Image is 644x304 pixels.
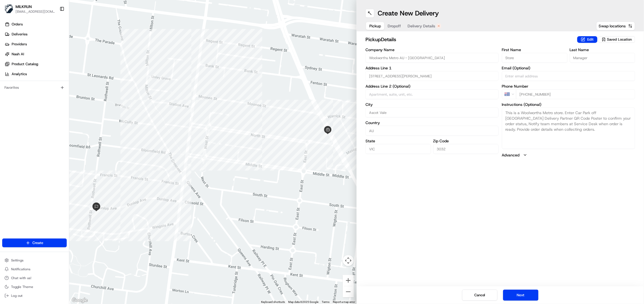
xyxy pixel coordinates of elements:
label: Address Line 1 [365,66,499,70]
a: Terms (opens in new tab) [322,300,329,303]
label: City [365,103,499,106]
button: Advanced [502,152,635,158]
button: MILKRUNMILKRUN[EMAIL_ADDRESS][DOMAIN_NAME] [2,2,57,15]
h1: Create New Delivery [378,9,439,18]
textarea: This is a Woolworths Metro store. Enter Car Park off [GEOGRAPHIC_DATA] Delivery Partner QR Code P... [502,108,635,149]
span: Dropoff [388,23,401,29]
span: Delivery Details [408,23,435,29]
a: Deliveries [2,30,69,39]
span: Saved Location [607,37,632,42]
button: Settings [2,256,67,264]
label: Last Name [570,48,635,52]
label: Country [365,121,499,125]
img: MILKRUN [4,4,13,13]
a: Report a map error [333,300,355,303]
img: Google [71,297,89,304]
div: Favorites [2,83,67,92]
input: Apartment, suite, unit, etc. [365,89,499,99]
input: Enter state [365,144,431,154]
button: Cancel [462,290,498,301]
input: Enter company name [365,53,499,63]
input: Enter last name [570,53,635,63]
span: Orders [12,22,23,27]
label: Email (Optional) [502,66,635,70]
input: Enter country [365,126,499,136]
label: Phone Number [502,84,635,88]
button: Edit [577,36,597,43]
a: Analytics [2,70,69,78]
span: Nash AI [12,52,24,57]
span: Map data ©2025 Google [288,300,318,303]
span: Chat with us! [11,276,31,280]
button: Zoom out [343,286,354,297]
input: Enter phone number [516,89,635,99]
button: Zoom in [343,275,354,286]
label: State [365,139,431,143]
span: Log out [11,293,22,298]
input: Enter address [365,71,499,81]
a: Nash AI [2,50,69,59]
button: Log out [2,292,67,300]
a: Orders [2,20,69,29]
input: Enter email address [502,71,635,81]
span: Toggle Theme [11,285,33,289]
span: Swap locations [599,23,626,29]
button: Create [2,239,67,247]
label: Address Line 2 (Optional) [365,84,499,88]
span: Settings [11,258,24,263]
label: Zip Code [433,139,499,143]
a: Providers [2,40,69,49]
button: Keyboard shortcuts [261,300,285,304]
button: Notifications [2,265,67,273]
button: Next [503,290,539,301]
label: Advanced [502,152,520,158]
input: Enter first name [502,53,568,63]
button: MILKRUN [16,4,32,9]
label: Company Name [365,48,499,52]
a: Product Catalog [2,60,69,69]
a: Open this area in Google Maps (opens a new window) [71,297,89,304]
button: [EMAIL_ADDRESS][DOMAIN_NAME] [16,9,55,14]
span: Notifications [11,267,30,271]
span: Analytics [12,72,27,77]
button: Map camera controls [343,255,354,266]
h2: pickup Details [365,36,574,43]
input: Enter zip code [433,144,499,154]
label: First Name [502,48,568,52]
span: Providers [12,42,27,47]
button: Saved Location [599,36,635,43]
span: Product Catalog [12,62,38,67]
span: Create [32,240,43,245]
label: Instructions (Optional) [502,103,635,106]
button: Chat with us! [2,274,67,282]
span: Deliveries [12,32,27,37]
button: Toggle Theme [2,283,67,291]
input: Enter city [365,108,499,117]
span: Pickup [369,23,381,29]
button: Swap locations [596,22,635,30]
